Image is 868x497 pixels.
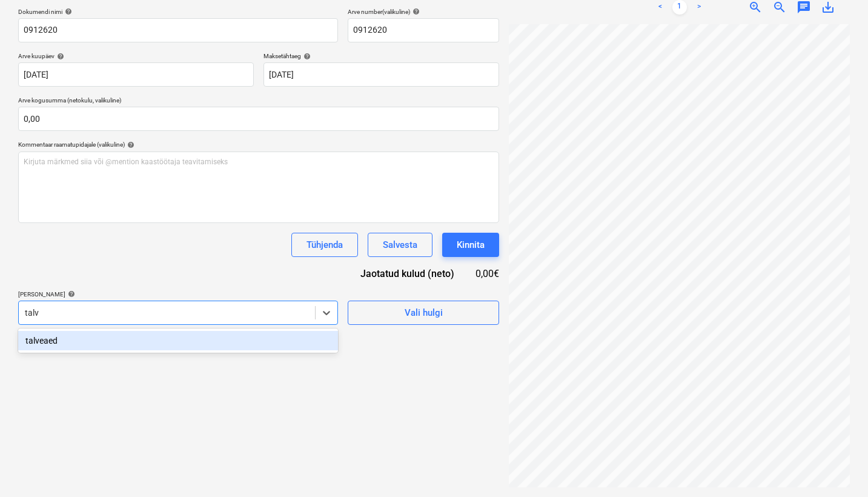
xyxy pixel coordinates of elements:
[263,62,499,87] input: Tähtaega pole määratud
[18,141,499,148] div: Kommentaar raamatupidajale (valikuline)
[342,267,474,281] div: Jaotatud kulud (neto)
[368,233,432,257] button: Salvesta
[263,52,499,60] div: Maksetähtaeg
[383,237,417,253] div: Salvesta
[405,305,443,321] div: Vali hulgi
[55,53,64,60] span: help
[348,301,499,325] button: Vali hulgi
[18,62,254,87] input: Arve kuupäeva pole määratud.
[18,52,254,60] div: Arve kuupäev
[410,8,420,15] span: help
[301,53,311,60] span: help
[125,141,134,148] span: help
[291,233,358,257] button: Tühjenda
[18,18,338,42] input: Dokumendi nimi
[348,18,499,42] input: Arve number
[442,233,499,257] button: Kinnita
[18,107,499,131] input: Arve kogusumma (netokulu, valikuline)
[807,439,868,497] iframe: Chat Widget
[62,8,72,15] span: help
[65,290,75,298] span: help
[457,237,485,253] div: Kinnita
[18,96,499,107] p: Arve kogusumma (netokulu, valikuline)
[306,237,343,253] div: Tühjenda
[18,8,338,16] div: Dokumendi nimi
[18,290,338,298] div: [PERSON_NAME]
[474,267,499,281] div: 0,00€
[18,331,338,350] div: talveaed
[348,8,499,16] div: Arve number (valikuline)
